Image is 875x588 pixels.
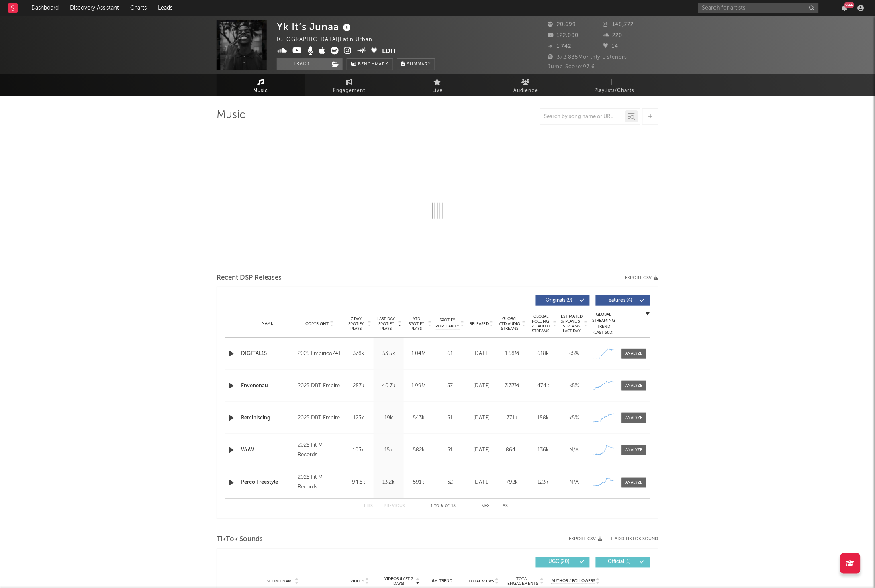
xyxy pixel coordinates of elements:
[530,382,557,390] div: 474k
[561,414,588,422] div: <5%
[346,316,367,331] span: 7 Day Spotify Plays
[376,382,402,390] div: 40.7k
[277,35,382,45] div: [GEOGRAPHIC_DATA] | Latin Urban
[603,22,634,27] span: 146,772
[298,441,341,460] div: 2025 Fit M Records
[569,537,603,542] button: Export CSV
[507,577,539,586] span: Total Engagements
[436,317,460,329] span: Spotify Popularity
[298,473,341,492] div: 2025 Fit M Records
[407,62,431,67] span: Summary
[298,381,341,391] div: 2025 DBT Empire
[530,414,557,422] div: 188k
[346,478,372,486] div: 94.5k
[421,502,465,512] div: 1 5 13
[548,44,572,49] span: 1,742
[406,316,427,331] span: ATD Spotify Plays
[541,560,578,565] span: UGC ( 20 )
[347,58,393,70] a: Benchmark
[241,446,294,454] a: WoW
[241,414,294,422] a: Reminiscing
[552,579,595,584] span: Author / Followers
[376,414,402,422] div: 19k
[241,382,294,390] a: Envenenau
[393,74,482,96] a: Live
[432,86,443,96] span: Live
[384,504,405,509] button: Previous
[406,478,432,486] div: 591k
[530,478,557,486] div: 123k
[376,350,402,358] div: 53.5k
[499,478,526,486] div: 792k
[217,535,263,545] span: TikTok Sounds
[596,295,650,306] button: Features(4)
[333,86,365,96] span: Engagement
[499,446,526,454] div: 864k
[468,382,495,390] div: [DATE]
[424,578,461,584] div: 6M Trend
[436,382,464,390] div: 57
[241,478,294,486] a: Perco Freestyle
[254,86,268,96] span: Music
[346,446,372,454] div: 103k
[406,382,432,390] div: 1.99M
[382,47,397,57] button: Edit
[376,446,402,454] div: 15k
[277,20,353,33] div: Yk It’s Junaa
[530,446,557,454] div: 136k
[603,44,619,49] span: 14
[499,382,526,390] div: 3.37M
[468,414,495,422] div: [DATE]
[596,557,650,568] button: Official(1)
[406,414,432,422] div: 543k
[530,314,552,333] span: Global Rolling 7D Audio Streams
[499,414,526,422] div: 771k
[592,312,616,336] div: Global Streaming Trend (Last 60D)
[548,64,595,69] span: Jump Score: 97.6
[346,382,372,390] div: 287k
[382,577,415,586] span: Videos (last 7 days)
[305,321,329,326] span: Copyright
[350,579,364,584] span: Videos
[436,446,464,454] div: 51
[468,350,495,358] div: [DATE]
[445,505,450,508] span: of
[499,316,521,331] span: Global ATD Audio Streams
[298,413,341,423] div: 2025 DBT Empire
[561,314,583,333] span: Estimated % Playlist Streams Last Day
[540,114,625,120] input: Search by song name or URL
[570,74,658,96] a: Playlists/Charts
[468,478,495,486] div: [DATE]
[298,349,341,359] div: 2025 Empirico741
[561,350,588,358] div: <5%
[358,60,388,69] span: Benchmark
[217,74,305,96] a: Music
[346,350,372,358] div: 378k
[406,446,432,454] div: 582k
[514,86,538,96] span: Audience
[530,350,557,358] div: 618k
[241,350,294,358] a: DIGITAL15
[611,537,658,542] button: + Add TikTok Sound
[548,33,579,38] span: 122,000
[364,504,376,509] button: First
[536,295,590,306] button: Originals(9)
[561,478,588,486] div: N/A
[561,446,588,454] div: N/A
[482,74,570,96] a: Audience
[376,478,402,486] div: 13.2k
[469,579,494,584] span: Total Views
[481,504,493,509] button: Next
[603,537,658,542] button: + Add TikTok Sound
[698,3,819,13] input: Search for artists
[436,478,464,486] div: 52
[376,316,397,331] span: Last Day Spotify Plays
[603,33,623,38] span: 220
[241,321,294,327] div: Name
[499,350,526,358] div: 1.58M
[267,579,294,584] span: Sound Name
[625,276,658,280] button: Export CSV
